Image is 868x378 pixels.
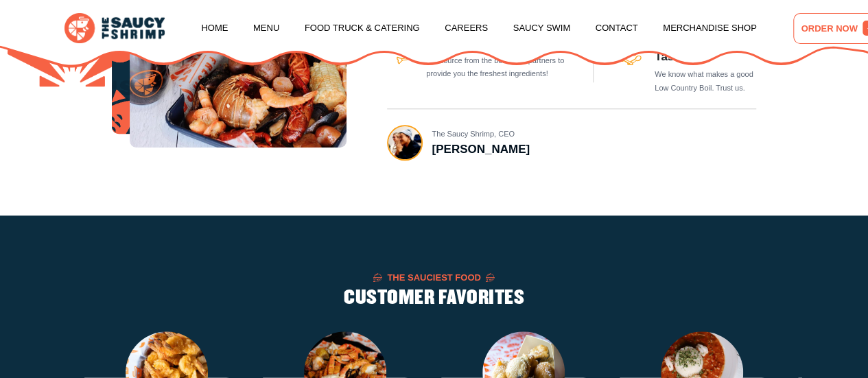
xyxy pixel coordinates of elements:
span: The Sauciest Food [387,273,481,282]
img: Author Image [388,126,421,159]
p: We know what makes a good Low Country Boil. Trust us. [655,68,756,95]
a: Merchandise Shop [663,2,757,54]
a: Contact [596,2,638,54]
a: Saucy Swim [513,2,571,54]
a: Home [201,2,228,54]
a: Menu [253,2,279,54]
h2: CUSTOMER FAVORITES [344,287,524,309]
a: Careers [445,2,488,54]
img: logo [64,13,165,43]
a: Food Truck & Catering [305,2,420,54]
span: The Saucy Shrimp, CEO [432,128,514,140]
h3: [PERSON_NAME] [432,143,530,156]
